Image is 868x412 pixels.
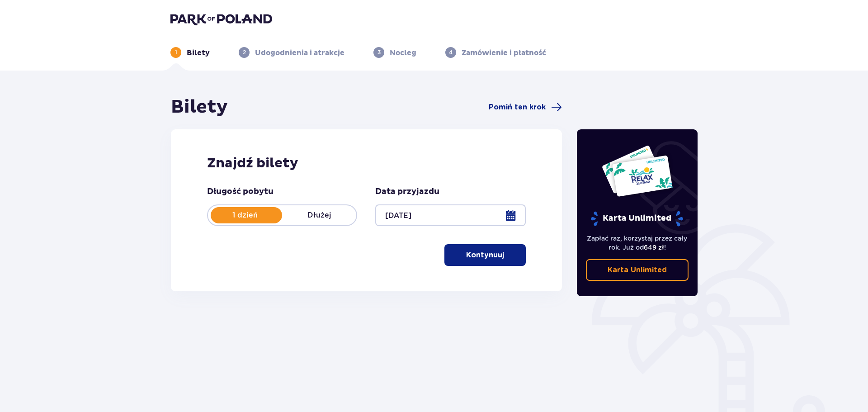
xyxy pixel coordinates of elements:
[590,211,684,227] p: Karta Unlimited
[390,48,416,58] p: Nocleg
[255,48,344,58] p: Udogodnienia i atrakcje
[373,47,416,58] div: 3Nocleg
[466,250,504,260] p: Kontynuuj
[449,48,453,57] p: 4
[243,48,246,57] p: 2
[601,145,673,197] img: Dwie karty całoroczne do Suntago z napisem 'UNLIMITED RELAX', na białym tle z tropikalnymi liśćmi...
[608,265,667,275] p: Karta Unlimited
[586,259,689,281] a: Karta Unlimited
[187,48,210,58] p: Bilety
[170,47,210,58] div: 1Bilety
[644,244,664,251] span: 649 zł
[175,48,177,57] p: 1
[489,102,562,113] a: Pomiń ten krok
[171,96,228,118] h1: Bilety
[207,155,526,172] h2: Znajdź bilety
[282,210,356,220] p: Dłużej
[170,13,272,25] img: Park of Poland logo
[375,186,439,197] p: Data przyjazdu
[586,234,689,252] p: Zapłać raz, korzystaj przez cały rok. Już od !
[462,48,546,58] p: Zamówienie i płatność
[377,48,381,57] p: 3
[445,47,546,58] div: 4Zamówienie i płatność
[207,186,274,197] p: Długość pobytu
[208,210,282,220] p: 1 dzień
[489,102,546,112] span: Pomiń ten krok
[444,244,526,266] button: Kontynuuj
[239,47,344,58] div: 2Udogodnienia i atrakcje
